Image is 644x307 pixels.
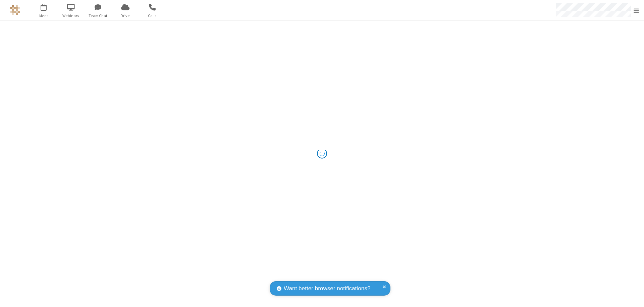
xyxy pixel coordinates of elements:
[86,13,111,19] span: Team Chat
[31,13,56,19] span: Meet
[140,13,165,19] span: Calls
[58,13,84,19] span: Webinars
[113,13,138,19] span: Drive
[10,5,20,15] img: QA Selenium DO NOT DELETE OR CHANGE
[284,284,370,293] span: Want better browser notifications?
